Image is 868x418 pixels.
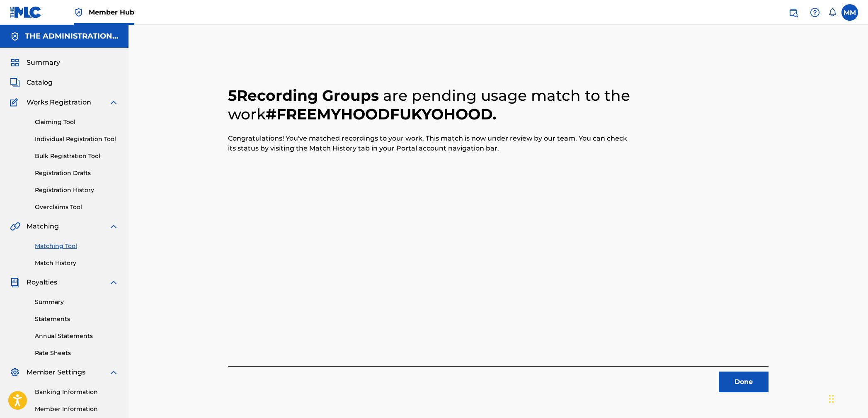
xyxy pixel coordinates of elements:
a: SummarySummary [10,58,60,68]
img: help [810,7,820,17]
img: Matching [10,221,20,231]
a: Bulk Registration Tool [35,152,119,160]
a: Registration History [35,186,119,194]
img: Works Registration [10,97,21,107]
a: Individual Registration Tool [35,135,119,143]
img: Accounts [10,32,20,41]
h5: THE ADMINISTRATION MP INC [25,32,119,41]
iframe: Chat Widget [827,378,868,418]
span: Summary [27,58,60,68]
div: Drag [829,386,834,411]
img: expand [109,277,119,287]
img: Member Settings [10,367,20,377]
a: Match History [35,259,119,267]
span: Member Hub [89,7,134,17]
iframe: Resource Center [845,281,868,348]
img: Royalties [10,277,20,287]
img: Top Rightsholder [74,7,84,17]
a: Matching Tool [35,242,119,250]
a: Annual Statements [35,332,119,340]
span: are pending usage match to the work [228,86,630,123]
img: expand [109,367,119,377]
img: Catalog [10,78,20,87]
img: MLC Logo [10,6,42,18]
div: User Menu [841,4,858,21]
p: Congratulations! You've matched recordings to your work. This match is now under review by our te... [228,134,633,153]
h2: 5 Recording Groups #FREEMYHOODFUKYOHOOD . [228,86,633,124]
span: Royalties [27,277,57,287]
span: Matching [27,221,59,231]
a: Statements [35,315,119,323]
a: Public Search [785,4,802,21]
a: Overclaims Tool [35,203,119,211]
a: Rate Sheets [35,349,119,357]
div: Help [807,4,823,21]
a: CatalogCatalog [10,78,53,87]
img: Summary [10,58,20,68]
div: Notifications [828,8,836,17]
span: Works Registration [27,97,91,107]
span: Catalog [27,78,53,87]
img: expand [109,97,119,107]
img: expand [109,221,119,231]
button: Done [719,372,769,392]
a: Member Information [35,405,119,413]
span: Member Settings [27,367,85,377]
a: Banking Information [35,388,119,396]
a: Summary [35,298,119,306]
a: Claiming Tool [35,118,119,126]
img: search [788,7,798,17]
a: Registration Drafts [35,169,119,177]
